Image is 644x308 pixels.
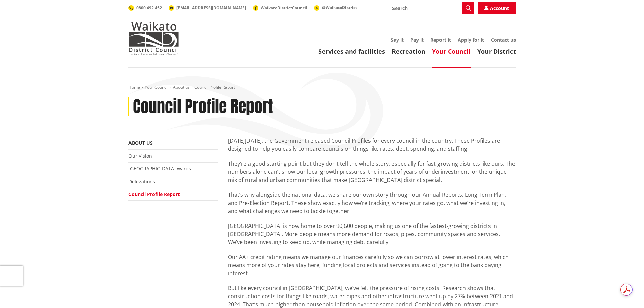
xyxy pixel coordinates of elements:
a: Say it [391,37,404,43]
span: WaikatoDistrictCouncil [261,5,307,11]
p: They’re a good starting point but they don’t tell the whole story, especially for fast-growing di... [228,160,516,184]
a: Your Council [432,47,471,55]
a: Home [128,84,140,90]
a: @WaikatoDistrict [314,5,357,10]
a: Pay it [410,37,424,43]
a: 0800 492 452 [128,5,162,11]
a: [EMAIL_ADDRESS][DOMAIN_NAME] [169,5,246,11]
a: Recreation [392,47,425,55]
a: Our Vision [128,152,152,159]
p: Our AA+ credit rating means we manage our finances carefully so we can borrow at lower interest r... [228,253,516,277]
p: [GEOGRAPHIC_DATA] is now home to over 90,600 people, making us one of the fastest-growing distric... [228,222,516,246]
a: Account [478,2,516,14]
a: About us [173,84,190,90]
img: Waikato District Council - Te Kaunihera aa Takiwaa o Waikato [128,22,179,55]
a: Contact us [491,37,516,43]
a: About us [128,140,153,146]
span: [DATE][DATE], the Government released Council Profiles for every council in the country. These Pr... [228,137,500,152]
a: WaikatoDistrictCouncil [253,5,307,11]
a: Services and facilities [318,47,385,55]
a: Apply for it [458,37,484,43]
a: [GEOGRAPHIC_DATA] wards [128,165,191,172]
span: @WaikatoDistrict [322,5,357,10]
span: Council Profile Report [194,84,235,90]
h1: Council Profile Report [133,97,273,117]
span: [EMAIL_ADDRESS][DOMAIN_NAME] [176,5,246,11]
a: Delegations [128,178,155,185]
p: That’s why alongside the national data, we share our own story through our Annual Reports, Long T... [228,191,516,215]
a: Report it [430,37,451,43]
span: 0800 492 452 [136,5,162,11]
a: Council Profile Report [128,191,180,197]
a: Your Council [145,84,168,90]
a: Your District [477,47,516,55]
nav: breadcrumb [128,85,516,90]
input: Search input [388,2,474,14]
